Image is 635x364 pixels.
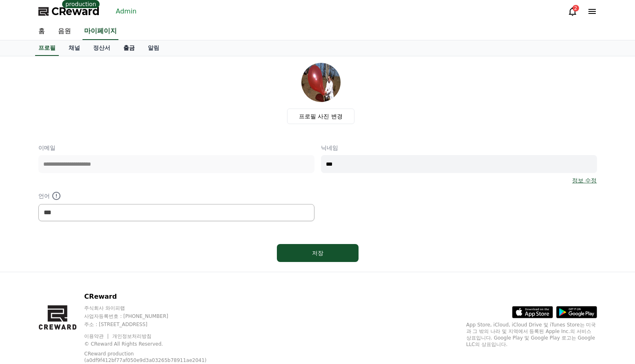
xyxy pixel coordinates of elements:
a: 홈 [32,23,51,40]
button: 저장 [277,244,359,262]
a: 개인정보처리방침 [112,333,152,339]
span: Messages [68,271,92,278]
p: 이메일 [38,144,314,152]
span: Home [21,271,35,277]
a: 음원 [51,23,78,40]
a: CReward [38,5,100,18]
a: 프로필 [35,40,59,56]
p: © CReward All Rights Reserved. [84,341,227,347]
a: 정보 수정 [572,176,597,184]
p: 언어 [38,191,314,201]
img: profile_image [301,63,341,102]
a: Messages [54,259,105,279]
a: 이용약관 [84,333,110,339]
div: 2 [573,5,579,11]
p: 주소 : [STREET_ADDRESS] [84,321,227,328]
p: 사업자등록번호 : [PHONE_NUMBER] [84,313,227,320]
a: 정산서 [87,40,117,56]
a: 채널 [62,40,87,56]
p: CReward [84,292,227,302]
p: App Store, iCloud, iCloud Drive 및 iTunes Store는 미국과 그 밖의 나라 및 지역에서 등록된 Apple Inc.의 서비스 상표입니다. Goo... [466,322,597,348]
span: Settings [121,271,141,277]
a: 알림 [141,40,166,56]
p: 주식회사 와이피랩 [84,305,227,311]
label: 프로필 사진 변경 [287,109,354,124]
a: 마이페이지 [82,23,118,40]
a: 출금 [117,40,141,56]
span: CReward [51,5,100,18]
a: Home [2,259,54,279]
a: 2 [568,7,577,16]
p: CReward production (a0df9f412bf77af050e9d3a03265b78911ae2041) [84,351,215,364]
div: 저장 [293,249,342,257]
p: 닉네임 [321,144,597,152]
a: Settings [105,259,157,279]
a: Admin [113,5,140,18]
